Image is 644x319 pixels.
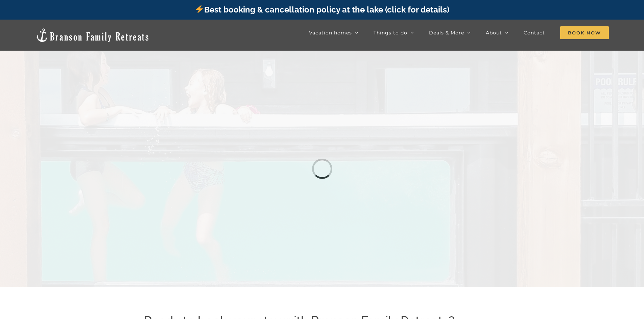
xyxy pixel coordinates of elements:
[35,28,150,43] img: Branson Family Retreats Logo
[560,26,609,39] a: Book Now
[374,30,407,35] span: Things to do
[195,5,204,13] img: ⚡️
[524,30,545,35] span: Contact
[374,26,414,39] a: Things to do
[486,30,502,35] span: About
[429,30,464,35] span: Deals & More
[560,26,609,39] span: Book Now
[309,26,358,39] a: Vacation homes
[309,26,609,39] nav: Main Menu
[309,30,352,35] span: Vacation homes
[486,26,508,39] a: About
[429,26,471,39] a: Deals & More
[524,26,545,39] a: Contact
[195,5,449,15] a: Best booking & cancellation policy at the lake (click for details)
